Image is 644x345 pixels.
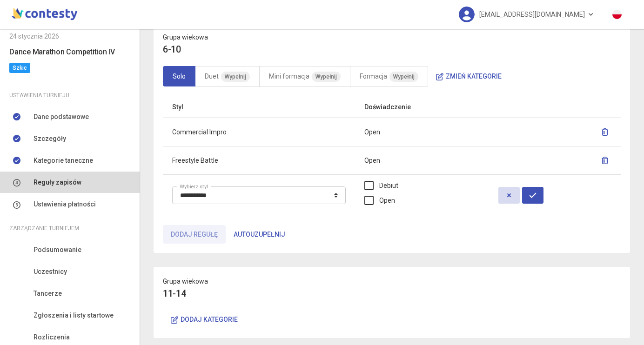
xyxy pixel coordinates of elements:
p: Grupa wiekowa [163,32,621,42]
td: Commercial Impro [163,118,355,146]
span: Wypełnij [312,72,341,82]
span: Tancerze [34,288,62,299]
span: Szczegóły [34,133,66,144]
label: Open [364,195,395,206]
span: Uczestnicy [34,266,67,277]
a: Formacja [350,66,428,87]
td: Freestyle Battle [163,146,355,174]
h6: Dance Marathon Competition IV [9,46,130,58]
span: Podsumowanie [34,245,81,255]
a: Mini formacja [259,66,350,87]
label: Debiut [364,180,398,191]
th: Doświadczenie [355,96,490,118]
span: Open [364,128,380,136]
button: Dodaj regułę [163,225,226,244]
span: Reguły zapisów [34,177,81,187]
span: Zarządzanie turniejem [9,223,79,233]
span: Kategorie taneczne [34,155,93,166]
span: Szkic [9,63,30,73]
p: Grupa wiekowa [163,276,621,286]
img: number-4 [13,179,20,187]
span: Zgłoszenia i listy startowe [34,310,114,320]
th: Styl [163,96,355,118]
span: Rozliczenia [34,332,70,342]
span: Dane podstawowe [34,112,89,122]
button: Dodaj kategorie [163,310,246,329]
span: Wypełnij [389,72,418,82]
a: Duet [195,66,260,87]
button: Zmień kategorie [428,67,510,86]
span: Ustawienia płatności [34,199,96,209]
span: Wypełnij [221,72,250,82]
div: Ustawienia turnieju [9,90,130,100]
div: 24 stycznia 2026 [9,31,130,41]
h4: 11-14 [163,286,621,301]
img: number-5 [13,201,20,209]
span: Open [364,157,380,164]
a: Solo [163,66,195,86]
button: Autouzupełnij [226,225,293,244]
h4: 6-10 [163,42,621,57]
span: [EMAIL_ADDRESS][DOMAIN_NAME] [479,5,585,24]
